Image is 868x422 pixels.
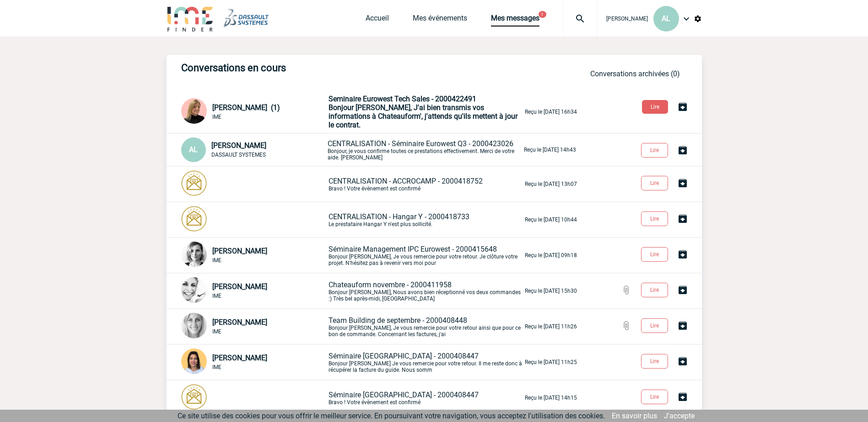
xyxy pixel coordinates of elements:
div: Conversation privée : Client - Agence [181,348,327,376]
span: DASSAULT SYSTEMES [211,152,266,158]
p: Bonjour [PERSON_NAME], Je vous remercie pour votre retour ainsi que pour ce bon de commande. Conc... [329,316,523,338]
img: Archiver la conversation [677,145,688,156]
p: Reçu le [DATE] 09h18 [525,252,577,258]
img: photonotifcontact.png [181,170,207,196]
a: Lire [634,285,677,294]
span: [PERSON_NAME] [211,141,266,150]
div: Conversation privée : Client - Agence [181,277,327,305]
span: CENTRALISATION - Séminaire Eurowest Q3 - 2000423026 [328,139,513,148]
p: Reçu le [DATE] 14h15 [525,395,577,401]
span: IME [212,364,221,370]
img: Archiver la conversation [677,213,688,224]
a: Lire [634,321,677,329]
span: Seminaire Eurowest Tech Sales - 2000422491 [329,95,476,103]
span: [PERSON_NAME] [212,353,267,362]
button: Lire [642,100,668,114]
p: Bonjour [PERSON_NAME], Je vous remercie pour votre retour. Je clôture votre projet. N'hésitez pas... [329,245,523,266]
img: Archiver la conversation [677,391,688,402]
a: [PERSON_NAME] IME Chateauform novembre - 2000411958Bonjour [PERSON_NAME], Nous avons bien récepti... [181,286,577,295]
button: Lire [641,390,668,404]
span: Séminaire [GEOGRAPHIC_DATA] - 2000408447 [329,352,479,360]
img: 131233-0.png [181,98,207,124]
a: Séminaire [GEOGRAPHIC_DATA] - 2000408447Bravo ! Votre évènement est confirmé Reçu le [DATE] 14h15 [181,393,577,401]
span: [PERSON_NAME] (1) [212,103,280,112]
button: Lire [641,318,668,333]
span: AL [662,14,670,23]
img: 101029-0.jpg [181,313,207,338]
span: [PERSON_NAME] [212,247,267,255]
h3: Conversations en cours [181,62,456,74]
button: Lire [641,143,668,158]
button: Lire [641,211,668,226]
span: Séminaire Management IPC Eurowest - 2000415648 [329,245,497,253]
a: Mes messages [491,14,539,26]
span: [PERSON_NAME] [606,16,648,22]
a: Lire [634,214,677,222]
p: Reçu le [DATE] 11h25 [525,359,577,365]
a: [PERSON_NAME] IME Séminaire Management IPC Eurowest - 2000415648Bonjour [PERSON_NAME], Je vous re... [181,250,577,259]
div: Conversation privée : Client - Agence [181,313,327,340]
div: Conversation privée : Client - Agence [181,98,327,126]
button: 1 [539,11,546,18]
a: AL [PERSON_NAME] DASSAULT SYSTEMES CENTRALISATION - Séminaire Eurowest Q3 - 2000423026Bonjour, je... [181,145,576,153]
a: Lire [634,356,677,365]
p: Bonjour, je vous confirme toutes ce prestations effectivement. Merci de votre aide. [PERSON_NAME] [328,139,522,161]
span: IME [212,257,221,264]
span: AL [189,145,198,154]
p: Reçu le [DATE] 13h07 [525,181,577,187]
a: [PERSON_NAME] IME Séminaire [GEOGRAPHIC_DATA] - 2000408447Bonjour [PERSON_NAME] Je vous remercie ... [181,357,577,366]
a: Accueil [366,14,389,26]
span: Chateauform novembre - 2000411958 [329,280,452,289]
a: Lire [634,145,677,154]
img: Archiver la conversation [677,320,688,331]
p: Le prestataire Hangar Y n'est plus sollicité. [329,212,523,227]
img: photonotifcontact.png [181,384,207,410]
span: Bonjour [PERSON_NAME], J'ai bien transmis vos informations à Chateauform', j'attends qu'ils mette... [329,103,518,129]
a: J'accepte [664,411,695,420]
div: Conversation privée : Client - Agence [181,206,327,233]
button: Lire [641,176,668,190]
span: IME [212,328,221,335]
p: Reçu le [DATE] 15h30 [525,288,577,294]
a: Mes événements [413,14,467,26]
img: 103013-0.jpeg [181,277,207,303]
span: IME [212,114,221,120]
button: Lire [641,354,668,369]
p: Bonjour [PERSON_NAME], Nous avons bien réceptionné vos deux commandes :) Très bel après-midi, [GE... [329,280,523,302]
a: Conversations archivées (0) [590,69,680,78]
button: Lire [641,283,668,297]
img: Archiver la conversation [677,356,688,367]
img: 103015-1.png [181,348,207,374]
button: Lire [641,247,668,262]
div: Conversation privée : Client - Agence [181,137,326,162]
img: 103019-1.png [181,242,207,267]
a: [PERSON_NAME] IME Team Building de septembre - 2000408448Bonjour [PERSON_NAME], Je vous remercie ... [181,322,577,330]
span: Ce site utilise des cookies pour vous offrir le meilleur service. En poursuivant votre navigation... [178,411,605,420]
img: Archiver la conversation [677,285,688,295]
img: photonotifcontact.png [181,206,207,232]
a: Lire [634,178,677,187]
a: En savoir plus [612,411,657,420]
div: Conversation privée : Client - Agence [181,242,327,269]
img: Archiver la conversation [677,178,688,189]
a: [PERSON_NAME] (1) IME Seminaire Eurowest Tech Sales - 2000422491Bonjour [PERSON_NAME], J'ai bien ... [181,107,577,116]
p: Reçu le [DATE] 11h26 [525,323,577,330]
a: CENTRALISATION - ACCROCAMP - 2000418752Bravo ! Votre évènement est confirmé Reçu le [DATE] 13h07 [181,179,577,188]
div: Conversation privée : Client - Agence [181,170,327,198]
span: IME [212,293,221,299]
img: Archiver la conversation [677,101,688,112]
p: Bravo ! Votre évènement est confirmé [329,177,523,192]
p: Reçu le [DATE] 16h34 [525,109,577,115]
a: Lire [635,102,677,111]
img: IME-Finder [167,5,214,32]
p: Reçu le [DATE] 14h43 [524,147,576,153]
a: CENTRALISATION - Hangar Y - 2000418733Le prestataire Hangar Y n'est plus sollicité. Reçu le [DATE... [181,215,577,223]
a: Lire [634,392,677,401]
p: Reçu le [DATE] 10h44 [525,216,577,223]
p: Bonjour [PERSON_NAME] Je vous remercie pour votre retour. Il me reste donc à récupérer la facture... [329,352,523,373]
span: [PERSON_NAME] [212,318,267,327]
span: [PERSON_NAME] [212,282,267,291]
div: Conversation commune : Client - Fournisseur - Agence [181,384,327,411]
span: Séminaire [GEOGRAPHIC_DATA] - 2000408447 [329,390,479,399]
span: CENTRALISATION - ACCROCAMP - 2000418752 [329,177,483,185]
